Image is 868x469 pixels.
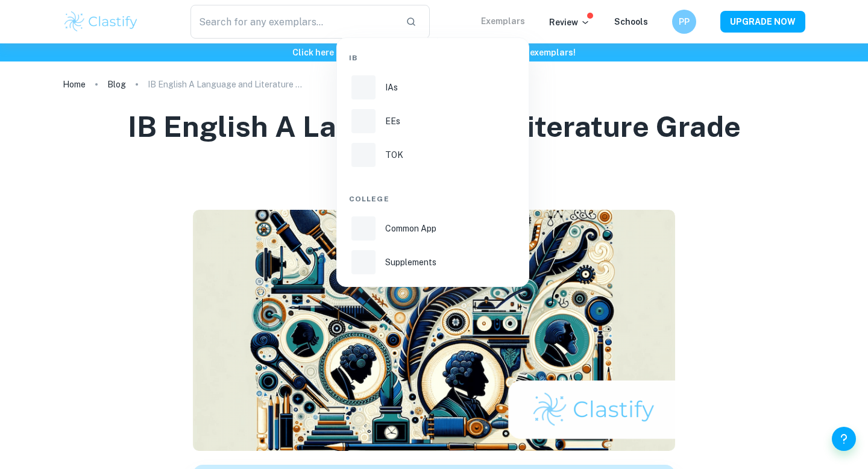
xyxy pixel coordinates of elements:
a: TOK [349,140,517,169]
span: College [349,194,389,204]
a: EEs [349,107,517,136]
p: Supplements [385,256,436,269]
a: IAs [349,73,517,102]
p: Common App [385,222,436,235]
p: IAs [385,81,398,94]
a: Common App [349,214,517,243]
p: TOK [385,148,403,162]
a: Supplements [349,248,517,277]
p: EEs [385,115,400,128]
span: IB [349,52,357,63]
